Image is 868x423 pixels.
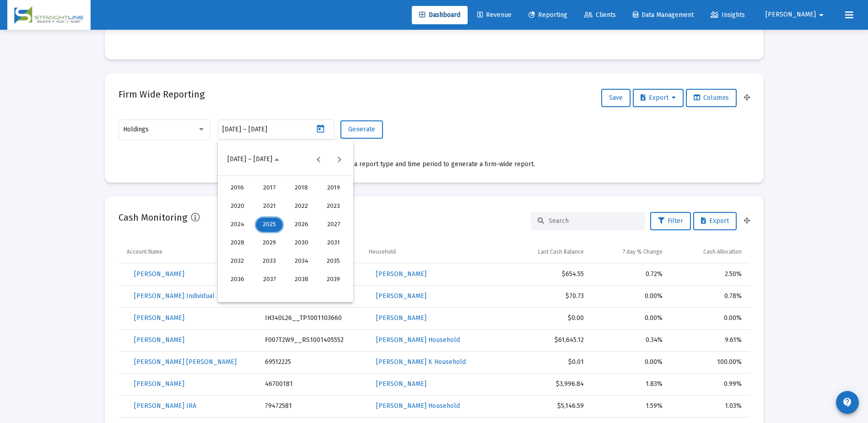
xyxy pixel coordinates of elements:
button: 2026 [286,216,318,234]
button: 2030 [286,234,318,252]
button: 2019 [318,179,350,197]
button: 2024 [221,216,253,234]
div: 2026 [287,217,316,233]
div: 2016 [223,180,252,196]
button: 2029 [253,234,286,252]
div: 2039 [319,271,348,288]
button: Next 24 years [330,150,348,168]
button: 2039 [318,271,350,289]
div: 2036 [223,271,252,288]
div: 2034 [287,253,316,270]
span: [DATE] – [DATE] [227,156,272,163]
div: 2030 [287,235,316,251]
button: 2016 [221,179,253,197]
div: 2037 [255,271,284,288]
div: 2028 [223,235,252,251]
div: 2024 [223,217,252,233]
button: Previous 24 years [309,150,328,168]
div: 2019 [319,180,348,196]
button: 2035 [318,252,350,271]
div: 2032 [223,253,252,270]
div: 2029 [255,235,284,251]
button: 2037 [253,271,286,289]
button: 2018 [286,179,318,197]
button: 2031 [318,234,350,252]
div: 2038 [287,271,316,288]
div: 2021 [255,198,284,215]
div: 2035 [319,253,348,270]
button: 2025 [253,216,286,234]
div: 2031 [319,235,348,251]
button: 2017 [253,179,286,197]
div: 2022 [287,198,316,215]
button: 2034 [286,252,318,271]
div: 2020 [223,198,252,215]
button: 2036 [221,271,253,289]
button: 2020 [221,197,253,216]
button: 2033 [253,252,286,271]
button: 2027 [318,216,350,234]
button: 2022 [286,197,318,216]
button: 2028 [221,234,253,252]
button: 2032 [221,252,253,271]
button: 2023 [318,197,350,216]
div: 2025 [255,217,284,233]
button: 2038 [286,271,318,289]
button: Choose date [220,150,286,168]
button: 2021 [253,197,286,216]
div: 2033 [255,253,284,270]
div: 2017 [255,180,284,196]
div: 2018 [287,180,316,196]
div: 2023 [319,198,348,215]
div: 2027 [319,217,348,233]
